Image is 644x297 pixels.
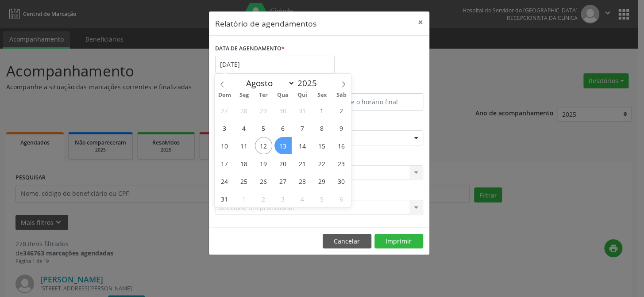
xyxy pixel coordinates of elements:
span: Setembro 2, 2025 [255,190,272,207]
span: Julho 29, 2025 [255,102,272,119]
span: Agosto 4, 2025 [235,119,253,137]
span: Agosto 17, 2025 [216,155,233,172]
label: DATA DE AGENDAMENTO [215,42,285,56]
span: Agosto 22, 2025 [313,155,330,172]
span: Setembro 4, 2025 [294,190,311,207]
span: Agosto 14, 2025 [294,137,311,154]
span: Agosto 6, 2025 [274,119,292,137]
span: Agosto 15, 2025 [313,137,330,154]
button: Cancelar [323,234,371,249]
input: Selecione uma data ou intervalo [215,56,335,73]
span: Qui [293,92,312,98]
span: Agosto 3, 2025 [216,119,233,137]
label: ATÉ [321,80,423,93]
span: Agosto 13, 2025 [274,137,292,154]
span: Sex [312,92,332,98]
span: Agosto 12, 2025 [255,137,272,154]
span: Agosto 20, 2025 [274,155,292,172]
span: Agosto 2, 2025 [332,102,350,119]
span: Agosto 26, 2025 [255,172,272,190]
span: Agosto 23, 2025 [332,155,350,172]
span: Qua [273,92,293,98]
button: Close [412,11,429,33]
span: Agosto 16, 2025 [332,137,350,154]
span: Agosto 27, 2025 [274,172,292,190]
span: Agosto 21, 2025 [294,155,311,172]
span: Agosto 11, 2025 [235,137,253,154]
button: Imprimir [374,234,423,249]
span: Agosto 19, 2025 [255,155,272,172]
span: Agosto 9, 2025 [332,119,350,137]
span: Agosto 8, 2025 [313,119,330,137]
span: Agosto 30, 2025 [332,172,350,190]
span: Setembro 1, 2025 [235,190,253,207]
h5: Relatório de agendamentos [215,18,316,29]
span: Agosto 10, 2025 [216,137,233,154]
span: Agosto 29, 2025 [313,172,330,190]
span: Agosto 5, 2025 [255,119,272,137]
span: Setembro 6, 2025 [332,190,350,207]
span: Agosto 18, 2025 [235,155,253,172]
span: Julho 30, 2025 [274,102,292,119]
select: Month [242,77,295,89]
span: Agosto 24, 2025 [216,172,233,190]
span: Agosto 7, 2025 [294,119,311,137]
span: Seg [234,92,254,98]
span: Julho 28, 2025 [235,102,253,119]
span: Ter [254,92,273,98]
span: Dom [215,92,234,98]
span: Agosto 28, 2025 [294,172,311,190]
span: Sáb [332,92,351,98]
span: Julho 31, 2025 [294,102,311,119]
span: Agosto 25, 2025 [235,172,253,190]
span: Agosto 1, 2025 [313,102,330,119]
span: Agosto 31, 2025 [216,190,233,207]
span: Setembro 5, 2025 [313,190,330,207]
span: Julho 27, 2025 [216,102,233,119]
span: Setembro 3, 2025 [274,190,292,207]
input: Selecione o horário final [321,93,423,111]
input: Year [295,77,324,89]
